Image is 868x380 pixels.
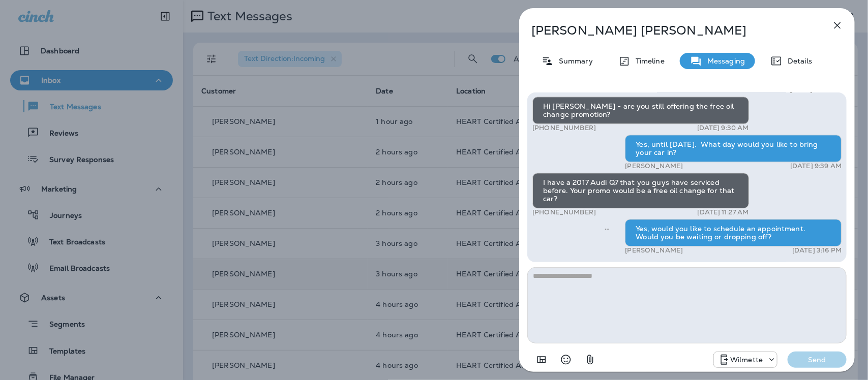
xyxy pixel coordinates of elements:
div: Hi [PERSON_NAME] - are you still offering the free oil change promotion? [532,97,749,124]
p: [PHONE_NUMBER] [532,208,596,216]
p: Details [783,57,812,65]
div: +1 (847) 865-9557 [714,354,777,366]
div: Yes, until [DATE]. What day would you like to bring your car in? [625,135,842,162]
p: [DATE] 9:39 AM [790,162,842,170]
button: Add in a premade template [531,350,552,370]
p: [PERSON_NAME] [PERSON_NAME] [531,23,809,38]
div: I have a 2017 Audi Q7 that you guys have serviced before. Your promo would be a free oil change f... [532,173,749,208]
p: Timeline [631,57,665,65]
p: Messaging [702,57,745,65]
p: [PHONE_NUMBER] [532,124,596,132]
div: Yes, would you like to schedule an appointment. Would you be waiting or dropping off? [625,219,842,246]
button: Select an emoji [556,350,576,370]
p: [DATE] 3:16 PM [792,246,842,255]
p: Summary [554,57,593,65]
p: [DATE] 11:27 AM [697,208,749,216]
p: Wilmette [730,356,763,364]
p: [PERSON_NAME] [625,246,683,255]
p: [PERSON_NAME] [625,162,683,170]
p: [DATE] 9:30 AM [697,124,749,132]
span: Sent [605,224,610,233]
